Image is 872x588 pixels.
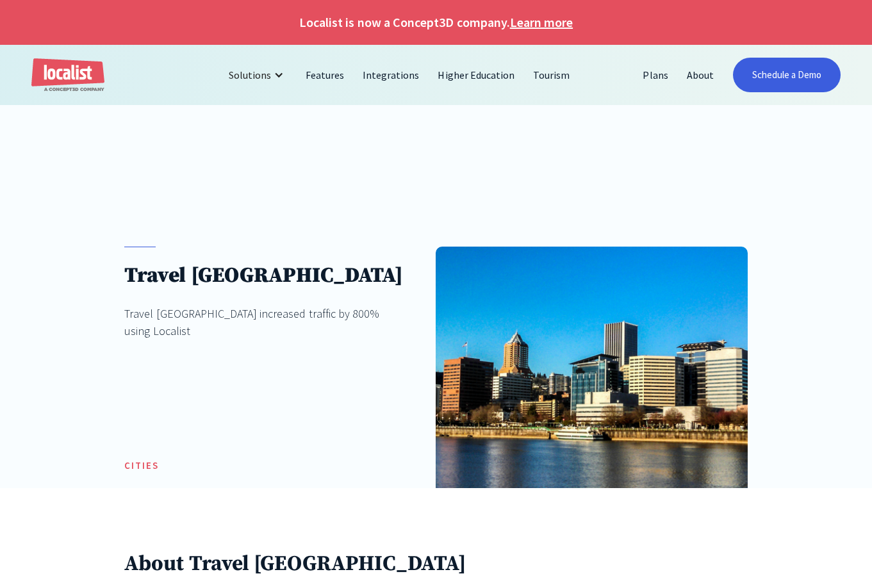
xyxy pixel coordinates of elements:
[524,60,579,90] a: Tourism
[124,459,159,473] h5: Cities
[678,60,723,90] a: About
[354,60,429,90] a: Integrations
[219,60,297,90] div: Solutions
[429,60,524,90] a: Higher Education
[297,60,354,90] a: Features
[510,13,573,32] a: Learn more
[124,305,405,339] div: Travel [GEOGRAPHIC_DATA] increased traffic by 800% using Localist
[634,60,677,90] a: Plans
[229,67,271,83] div: Solutions
[31,58,104,92] a: home
[124,551,466,577] strong: About Travel [GEOGRAPHIC_DATA]
[124,263,405,289] h1: Travel [GEOGRAPHIC_DATA]
[733,58,841,92] a: Schedule a Demo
